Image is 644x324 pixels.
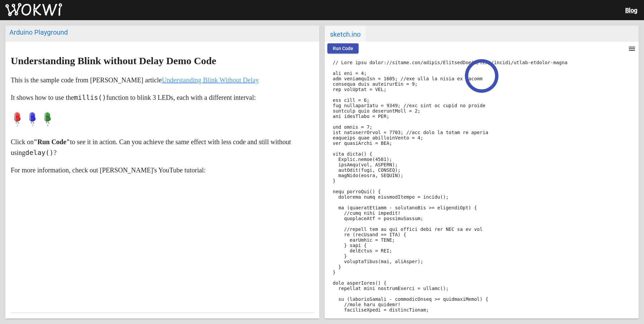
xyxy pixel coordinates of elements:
[25,149,53,157] code: delay()
[11,55,314,66] h1: Understanding Blink without Delay Demo Code
[11,136,314,158] p: Click on to see it in action. Can you achieve the same effect with less code and still without us...
[628,45,636,53] mat-icon: menu
[327,43,359,53] button: Run Code
[325,26,366,42] span: sketch.ino
[11,165,314,175] p: For more information, check out [PERSON_NAME]'s YouTube tutorial:
[34,138,70,146] strong: "Run Code"
[11,92,314,103] p: It shows how to use the function to blink 3 LEDs, each with a different interval:
[333,46,353,51] span: Run Code
[5,3,62,16] img: Wokwi
[74,93,106,102] code: millis()
[9,28,315,36] div: Arduino Playground
[11,75,314,85] p: This is the sample code from [PERSON_NAME] article
[625,7,637,14] a: Blog
[162,76,259,84] a: Understanding Blink Without Delay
